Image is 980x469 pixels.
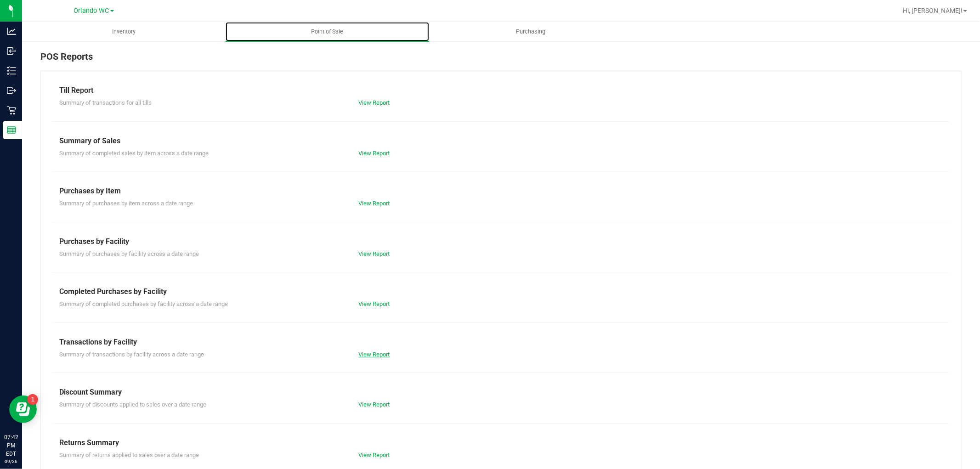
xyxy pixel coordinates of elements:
iframe: Resource center [9,396,37,423]
a: View Report [358,351,390,358]
a: Inventory [22,22,226,41]
div: Returns Summary [59,437,943,448]
a: View Report [358,200,390,207]
div: Till Report [59,85,943,96]
span: Summary of transactions for all tills [59,99,152,106]
span: Summary of returns applied to sales over a date range [59,452,199,458]
iframe: Resource center unread badge [27,394,38,405]
span: Summary of purchases by facility across a date range [59,250,199,257]
inline-svg: Inbound [7,46,16,56]
inline-svg: Analytics [7,27,16,36]
a: Point of Sale [226,22,429,41]
a: Purchasing [429,22,633,41]
span: Summary of transactions by facility across a date range [59,351,204,358]
p: 09/26 [4,458,18,465]
inline-svg: Inventory [7,66,16,75]
span: Hi, [PERSON_NAME]! [903,7,963,14]
span: Inventory [100,28,148,36]
a: View Report [358,452,390,458]
span: Summary of completed sales by item across a date range [59,150,209,157]
inline-svg: Outbound [7,86,16,95]
span: Orlando WC [74,7,109,15]
div: Completed Purchases by Facility [59,286,943,297]
span: Summary of purchases by item across a date range [59,200,193,207]
div: POS Reports [40,50,962,71]
p: 07:42 PM EDT [4,433,18,458]
div: Summary of Sales [59,136,943,147]
div: Discount Summary [59,387,943,398]
a: View Report [358,99,390,106]
span: Summary of discounts applied to sales over a date range [59,401,206,408]
a: View Report [358,250,390,257]
div: Purchases by Item [59,186,943,197]
inline-svg: Reports [7,125,16,135]
span: Point of Sale [299,28,356,36]
div: Purchases by Facility [59,236,943,247]
div: Transactions by Facility [59,337,943,348]
span: Summary of completed purchases by facility across a date range [59,300,228,307]
a: View Report [358,401,390,408]
a: View Report [358,150,390,157]
span: Purchasing [504,28,558,36]
a: View Report [358,300,390,307]
inline-svg: Retail [7,106,16,115]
